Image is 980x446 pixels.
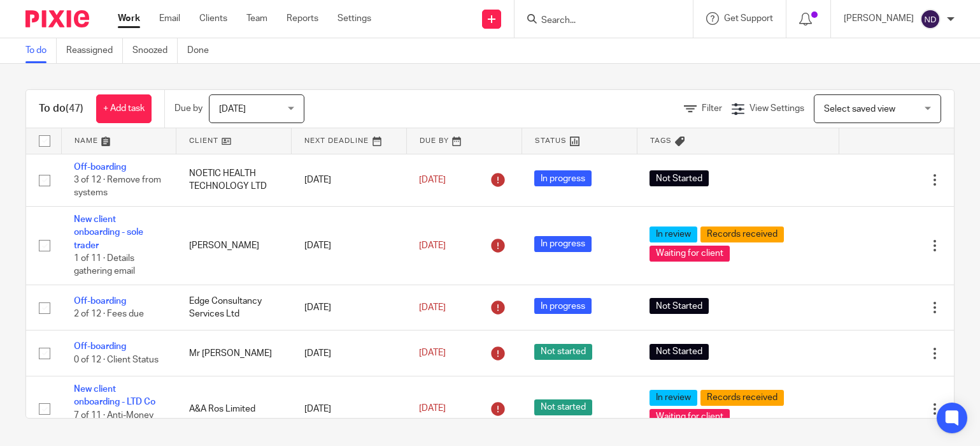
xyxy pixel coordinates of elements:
p: [PERSON_NAME] [844,12,914,25]
td: NOETIC HEALTH TECHNOLOGY LTD [176,154,292,206]
span: In progress [534,170,592,186]
span: Not Started [650,344,709,360]
a: Off-boarding [74,163,126,172]
span: Records received [700,390,784,406]
input: Search [540,15,655,27]
td: Edge Consultancy Services Ltd [176,285,292,331]
span: In review [650,390,697,406]
a: + Add task [96,94,152,123]
a: Off-boarding [74,342,126,351]
span: 1 of 11 · Details gathering email [74,254,135,276]
span: Select saved view [824,105,895,114]
a: Email [159,12,180,25]
a: Clients [199,12,227,25]
span: 0 of 12 · Client Status [74,355,159,364]
span: 3 of 12 · Remove from systems [74,175,161,198]
a: Reassigned [66,38,123,63]
a: New client onboarding - sole trader [74,215,143,250]
a: New client onboarding - LTD Co [74,385,155,406]
a: Snoozed [132,38,178,63]
span: [DATE] [419,241,446,250]
td: [DATE] [292,154,407,206]
a: Done [187,38,218,63]
a: Work [118,12,140,25]
td: [DATE] [292,376,407,442]
span: Waiting for client [650,409,730,425]
span: Not started [534,344,592,360]
td: [DATE] [292,206,407,285]
span: [DATE] [419,405,446,413]
span: 7 of 11 · Anti-Money Laundering checks [74,411,153,433]
span: In progress [534,298,592,314]
a: Off-boarding [74,297,126,306]
span: Filter [702,104,722,113]
span: Not started [534,399,592,415]
span: Not Started [650,298,709,314]
span: Waiting for client [650,246,730,262]
span: [DATE] [419,349,446,358]
p: Due by [174,102,202,115]
span: [DATE] [219,105,246,114]
td: Mr [PERSON_NAME] [176,331,292,376]
span: [DATE] [419,303,446,312]
span: [DATE] [419,175,446,184]
span: In progress [534,236,592,252]
a: Team [246,12,267,25]
td: [DATE] [292,285,407,331]
span: 2 of 12 · Fees due [74,309,144,318]
td: A&A Ros Limited [176,376,292,442]
span: View Settings [749,104,804,113]
a: Settings [337,12,371,25]
td: [PERSON_NAME] [176,206,292,285]
img: svg%3E [920,9,941,29]
img: Pixie [25,10,89,27]
span: Get Support [724,14,773,23]
span: (47) [66,103,83,114]
span: In review [650,227,697,242]
a: To do [25,38,57,63]
span: Tags [650,137,672,144]
a: Reports [287,12,318,25]
td: [DATE] [292,331,407,376]
span: Not Started [650,170,709,186]
h1: To do [39,102,83,115]
span: Records received [700,227,784,242]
